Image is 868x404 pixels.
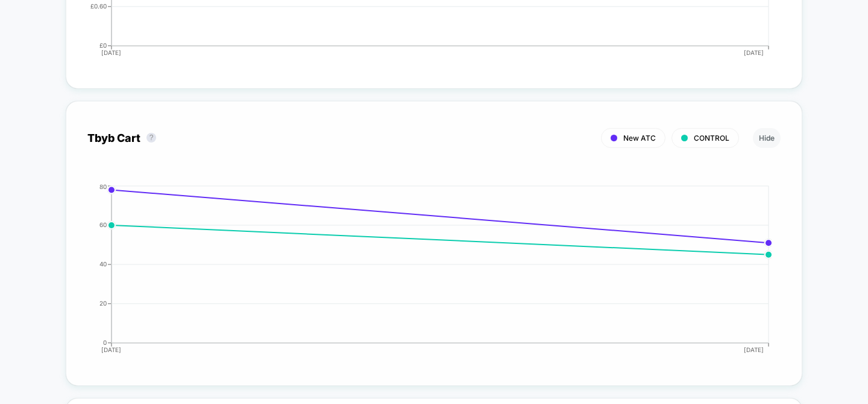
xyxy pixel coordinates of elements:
tspan: [DATE] [101,346,121,353]
span: New ATC [623,133,656,143]
span: CONTROL [694,133,729,143]
tspan: 0 [103,339,107,347]
tspan: £0.60 [90,3,107,10]
tspan: [DATE] [744,346,764,353]
tspan: £0 [99,42,107,50]
tspan: [DATE] [101,49,121,56]
button: Hide [753,128,781,148]
tspan: 60 [99,222,107,229]
button: ? [146,133,156,143]
tspan: 20 [99,300,107,307]
div: CUSTOM_1 [75,183,769,364]
tspan: 80 [99,183,107,190]
tspan: [DATE] [744,49,764,56]
tspan: 40 [99,261,107,268]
